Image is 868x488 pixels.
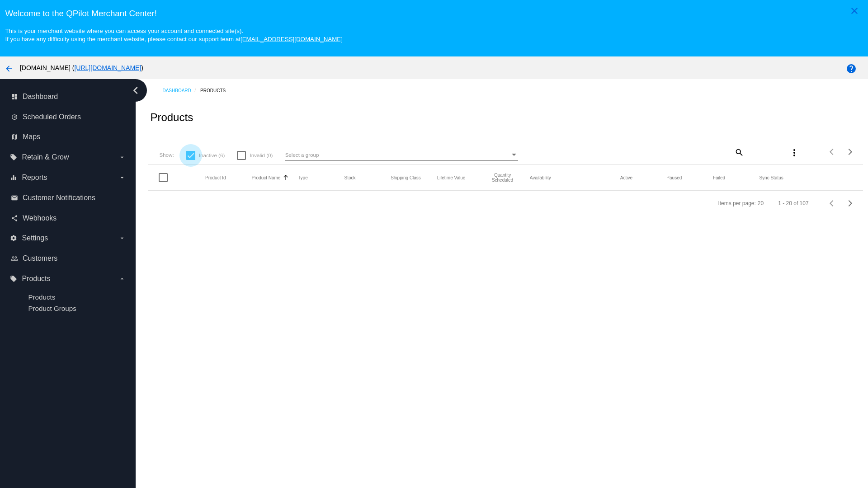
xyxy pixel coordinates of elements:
span: Reports [22,174,47,182]
span: Scheduled Orders [23,113,81,121]
span: [DOMAIN_NAME] ( ) [20,64,143,71]
mat-icon: arrow_back [4,63,14,74]
button: Change sorting for ProductType [298,175,308,180]
span: Select a group [285,152,319,158]
i: email [11,194,18,202]
i: update [11,113,18,121]
a: [EMAIL_ADDRESS][DOMAIN_NAME] [241,36,343,42]
span: Settings [22,234,48,242]
i: dashboard [11,93,18,100]
i: share [11,215,18,222]
button: Change sorting for ProductName [252,175,281,180]
span: Dashboard [23,93,58,101]
mat-header-cell: Availability [530,175,620,180]
button: Previous page [823,194,841,212]
button: Previous page [823,143,841,161]
button: Change sorting for TotalQuantityScheduledPaused [666,175,682,180]
i: arrow_drop_down [118,174,126,181]
a: Dashboard [162,84,200,98]
a: people_outline Customers [11,251,126,266]
div: Items per page: [718,200,755,206]
i: arrow_drop_down [118,235,126,242]
i: local_offer [10,275,17,282]
a: share Webhooks [11,211,126,225]
a: [URL][DOMAIN_NAME] [74,64,141,71]
a: Products [28,293,55,301]
span: Customer Notifications [23,194,95,202]
button: Change sorting for QuantityScheduled [483,173,522,183]
button: Change sorting for ShippingClass [391,175,421,180]
button: Change sorting for ValidationErrorCode [759,175,783,180]
mat-icon: search [733,145,744,159]
i: settings [10,235,17,242]
span: Show: [159,152,174,158]
i: people_outline [11,255,18,262]
button: Change sorting for ExternalId [205,175,226,180]
h3: Welcome to the QPilot Merchant Center! [5,9,863,19]
a: update Scheduled Orders [11,110,126,124]
button: Change sorting for StockLevel [344,175,356,180]
mat-select: Select a group [285,150,518,161]
span: Retain & Grow [22,153,69,161]
small: This is your merchant website where you can access your account and connected site(s). If you hav... [5,28,342,42]
span: Products [22,275,50,283]
button: Change sorting for TotalQuantityScheduledActive [620,175,632,180]
a: dashboard Dashboard [11,89,126,104]
mat-icon: help [846,63,857,74]
i: equalizer [10,174,17,181]
button: Next page [841,143,859,161]
span: Webhooks [23,214,57,222]
span: Maps [23,133,40,141]
mat-icon: more_vert [789,147,800,158]
i: local_offer [10,154,17,161]
div: 20 [758,200,764,206]
span: Invalid (0) [250,150,273,161]
span: Inactive (6) [199,150,225,161]
h2: Products [150,111,193,124]
i: chevron_left [128,83,143,98]
button: Change sorting for TotalQuantityFailed [713,175,725,180]
a: Products [200,84,234,98]
a: map Maps [11,130,126,144]
mat-icon: close [849,5,860,16]
a: email Customer Notifications [11,191,126,205]
button: Change sorting for LifetimeValue [437,175,466,180]
i: arrow_drop_down [118,154,126,161]
span: Customers [23,254,57,263]
div: 1 - 20 of 107 [778,200,808,206]
i: arrow_drop_down [118,275,126,282]
a: Product Groups [28,305,76,312]
i: map [11,133,18,141]
button: Next page [841,194,859,212]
